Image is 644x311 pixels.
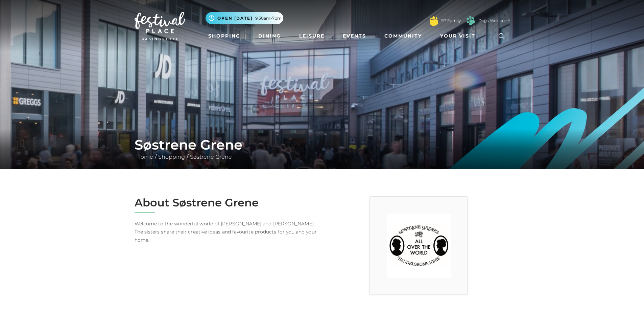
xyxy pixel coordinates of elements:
a: Your Visit [437,30,481,42]
a: Shopping [206,30,243,42]
a: Events [340,30,369,42]
a: Home [135,154,155,160]
a: Søstrene Grene [188,154,234,160]
a: Shopping [157,154,187,160]
a: Community [382,30,425,42]
a: Leisure [296,30,327,42]
span: Open [DATE] [217,15,253,21]
h1: Søstrene Grene [135,137,510,153]
a: FP Family [440,18,461,24]
a: Dogs Welcome! [478,18,510,24]
a: Dining [256,30,284,42]
span: Your Visit [440,32,475,40]
span: 9.30am-7pm [255,15,282,21]
button: Open [DATE] 9.30am-7pm [206,12,283,24]
div: / / [129,137,515,161]
p: Welcome to the wonderful world of [PERSON_NAME] and [PERSON_NAME]. The sisters share their creati... [135,220,317,244]
h2: About Søstrene Grene [135,196,317,209]
img: Festival Place Logo [135,12,185,40]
